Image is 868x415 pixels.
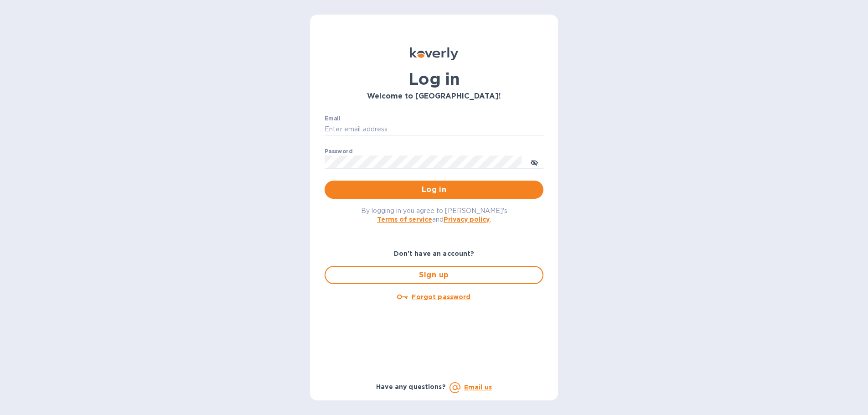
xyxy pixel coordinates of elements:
[325,116,341,121] label: Email
[376,383,446,390] b: Have any questions?
[361,207,507,223] span: By logging in you agree to [PERSON_NAME]'s and .
[377,216,432,223] a: Terms of service
[325,181,543,199] button: Log in
[332,184,536,195] span: Log in
[325,69,543,88] h1: Log in
[464,384,492,391] a: Email us
[333,270,535,280] span: Sign up
[394,250,475,257] b: Don't have an account?
[412,293,470,301] u: Forgot password
[325,123,543,136] input: Enter email address
[325,266,543,284] button: Sign up
[325,92,543,101] h3: Welcome to [GEOGRAPHIC_DATA]!
[444,216,490,223] a: Privacy policy
[525,153,543,171] button: toggle password visibility
[325,149,352,154] label: Password
[410,47,458,60] img: Koverly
